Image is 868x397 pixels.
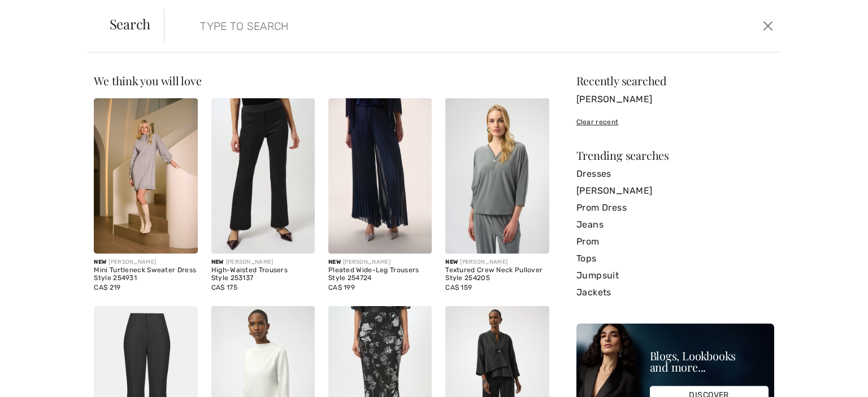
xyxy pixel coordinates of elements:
a: Jackets [576,284,774,301]
div: Blogs, Lookbooks and more... [650,350,769,373]
span: New [445,259,458,265]
div: [PERSON_NAME] [211,258,315,267]
div: Clear recent [576,117,774,127]
span: New [94,259,106,265]
div: [PERSON_NAME] [445,258,549,267]
img: Textured Crew Neck Pullover Style 254205. Grey melange [445,98,549,254]
span: CA$ 219 [94,283,120,291]
span: CA$ 175 [211,283,237,291]
div: High-Waisted Trousers Style 253137 [211,267,315,282]
a: [PERSON_NAME] [576,91,774,108]
div: Recently searched [576,75,774,86]
a: [PERSON_NAME] [576,182,774,199]
span: Help [25,8,49,18]
span: New [211,259,224,265]
a: Prom [576,233,774,250]
div: Pleated Wide-Leg Trousers Style 254724 [328,267,432,282]
button: Close [759,17,776,35]
div: [PERSON_NAME] [328,258,432,267]
span: New [328,259,341,265]
img: Pleated Wide-Leg Trousers Style 254724. Midnight Blue [328,98,432,254]
div: Mini Turtleneck Sweater Dress Style 254931 [94,267,197,282]
a: Jumpsuit [576,267,774,284]
div: [PERSON_NAME] [94,258,197,267]
a: Prom Dress [576,199,774,216]
span: We think you will love [94,73,201,88]
span: CA$ 159 [445,283,472,291]
div: Trending searches [576,150,774,161]
div: Textured Crew Neck Pullover Style 254205 [445,267,549,282]
a: Dresses [576,165,774,182]
a: Tops [576,250,774,267]
a: Jeans [576,216,774,233]
img: Mini Turtleneck Sweater Dress Style 254931. Grey melange [94,98,197,254]
input: TYPE TO SEARCH [192,9,618,43]
img: High-Waisted Trousers Style 253137. Black [211,98,315,254]
span: CA$ 199 [328,283,355,291]
span: Search [110,17,151,30]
